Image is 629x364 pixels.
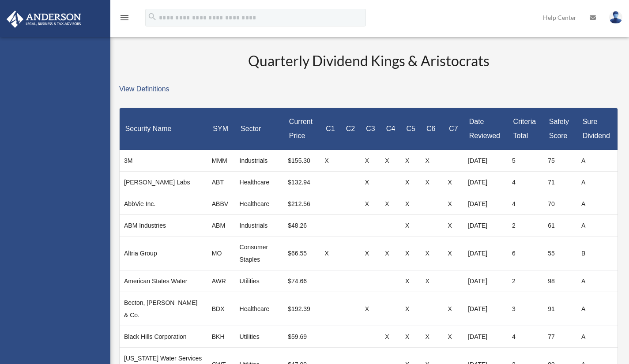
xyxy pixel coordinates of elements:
[380,150,401,171] td: X
[543,292,577,326] td: 91
[401,292,421,326] td: X
[444,236,464,270] td: X
[283,193,320,214] td: $212.56
[207,150,235,171] td: MMM
[577,214,618,236] td: A
[577,171,618,193] td: A
[120,236,207,270] td: Altria Group
[235,270,284,292] td: Utilities
[444,193,464,214] td: X
[444,214,464,236] td: X
[361,292,381,326] td: X
[120,150,207,171] td: 3M
[508,326,543,347] td: 4
[283,150,320,171] td: $155.30
[444,326,464,347] td: X
[235,193,284,214] td: Healthcare
[207,270,235,292] td: AWR
[320,150,341,171] td: X
[4,11,84,28] img: Anderson Advisors Platinum Portal
[508,171,543,193] td: 4
[120,326,207,347] td: Black Hills Corporation
[577,193,618,214] td: A
[508,193,543,214] td: 4
[543,326,577,347] td: 77
[320,236,341,270] td: X
[361,193,381,214] td: X
[380,236,401,270] td: X
[235,214,284,236] td: Industrials
[119,15,130,23] a: menu
[207,292,235,326] td: BDX
[283,326,320,347] td: $59.69
[207,193,235,214] td: ABBV
[235,171,284,193] td: Healthcare
[401,108,421,150] th: C5
[543,150,577,171] td: 75
[444,171,464,193] td: X
[235,108,284,150] th: Sector
[577,292,618,326] td: A
[119,85,169,93] a: View Definitions
[463,270,508,292] td: [DATE]
[543,214,577,236] td: 61
[283,171,320,193] td: $132.94
[340,108,361,150] th: C2
[361,171,381,193] td: X
[320,108,341,150] th: C1
[421,150,443,171] td: X
[120,108,207,150] th: Security Name
[421,236,443,270] td: X
[235,236,284,270] td: Consumer Staples
[463,214,508,236] td: [DATE]
[283,108,320,150] th: Current Price
[119,51,618,71] h2: Quarterly Dividend Kings & Aristocrats
[120,171,207,193] td: [PERSON_NAME] Labs
[380,326,401,347] td: X
[120,214,207,236] td: ABM Industries
[463,193,508,214] td: [DATE]
[120,193,207,214] td: AbbVie Inc.
[283,214,320,236] td: $48.26
[119,12,130,23] i: menu
[401,270,421,292] td: X
[543,270,577,292] td: 98
[463,326,508,347] td: [DATE]
[380,193,401,214] td: X
[207,214,235,236] td: ABM
[463,150,508,171] td: [DATE]
[463,108,508,150] th: Date Reviewed
[463,292,508,326] td: [DATE]
[421,270,443,292] td: X
[577,270,618,292] td: A
[421,108,443,150] th: C6
[361,150,381,171] td: X
[444,292,464,326] td: X
[401,236,421,270] td: X
[543,171,577,193] td: 71
[508,292,543,326] td: 3
[508,270,543,292] td: 2
[543,236,577,270] td: 55
[577,150,618,171] td: A
[609,11,622,24] img: User Pic
[207,171,235,193] td: ABT
[235,326,284,347] td: Utilities
[401,193,421,214] td: X
[463,171,508,193] td: [DATE]
[421,171,443,193] td: X
[543,108,577,150] th: Safety Score
[543,193,577,214] td: 70
[577,108,618,150] th: Sure Dividend
[283,292,320,326] td: $192.39
[401,171,421,193] td: X
[508,150,543,171] td: 5
[361,108,381,150] th: C3
[235,292,284,326] td: Healthcare
[444,108,464,150] th: C7
[463,236,508,270] td: [DATE]
[207,108,235,150] th: SYM
[508,236,543,270] td: 6
[361,236,381,270] td: X
[283,270,320,292] td: $74.66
